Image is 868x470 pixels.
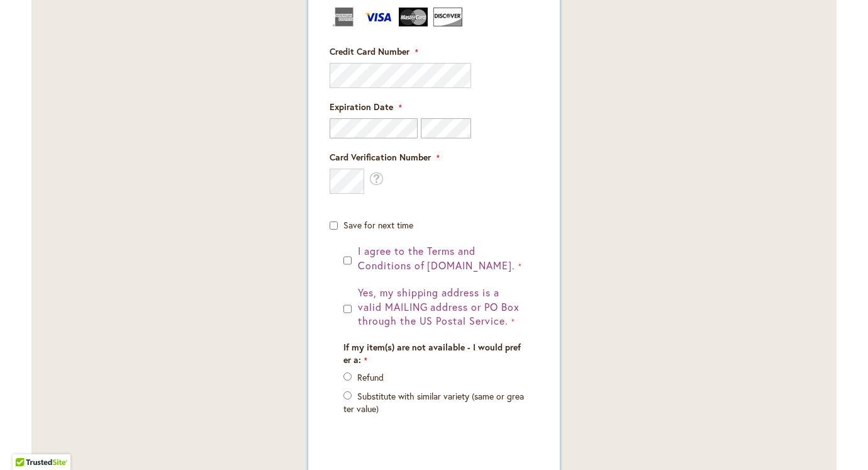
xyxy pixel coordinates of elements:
img: American Express [330,8,359,26]
span: Credit Card Number [330,45,409,57]
span: Save for next time [343,219,413,231]
span: Expiration Date [330,101,393,113]
img: Visa [364,8,393,26]
img: MasterCard [399,8,428,26]
span: I agree to the Terms and Conditions of [DOMAIN_NAME]. [358,244,515,272]
label: Substitute with similar variety (same or greater value) [343,390,524,415]
label: Refund [357,371,384,383]
span: Yes, my shipping address is a valid MAILING address or PO Box through the US Postal Service. [358,286,520,328]
iframe: Launch Accessibility Center [9,425,45,461]
img: Discover [433,8,462,26]
span: If my item(s) are not available - I would prefer a: [343,341,521,366]
span: Card Verification Number [330,151,431,163]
